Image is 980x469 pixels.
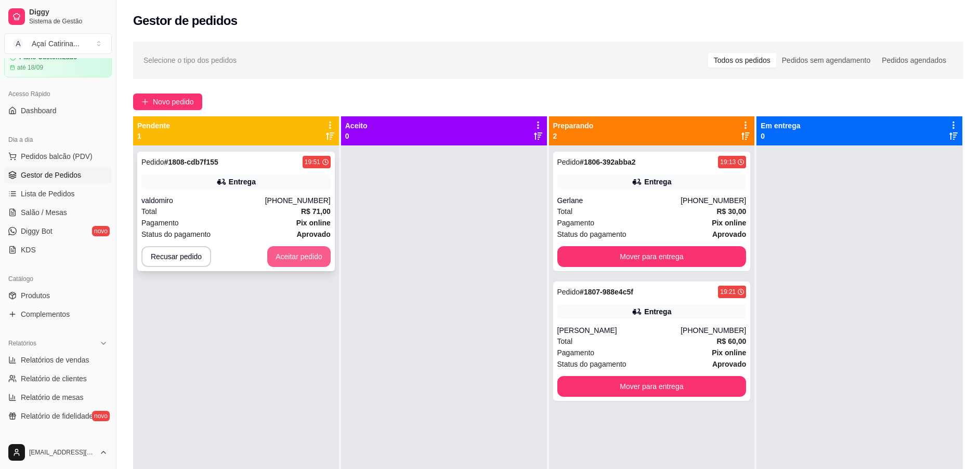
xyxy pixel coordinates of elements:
span: Selecione o tipo dos pedidos [143,55,237,66]
p: 1 [137,131,170,141]
span: Novo pedido [153,96,194,108]
strong: # 1807-988e4c5f [580,288,633,296]
span: Pagamento [557,347,595,358]
span: Pedido [141,158,164,166]
div: Pedidos sem agendamento [776,53,876,68]
span: Status do pagamento [557,358,626,370]
a: Dashboard [4,102,112,119]
span: Salão / Mesas [21,207,67,218]
button: Mover para entrega [557,246,747,267]
strong: R$ 60,00 [716,337,746,345]
div: valdomiro [141,195,265,206]
span: Relatório de mesas [21,392,84,403]
span: Pedido [557,158,580,166]
div: Acesso Rápido [4,86,112,102]
div: Pedidos agendados [876,53,952,68]
span: Total [557,336,573,347]
span: Pedido [557,288,580,296]
div: Gerlane [557,195,681,206]
div: 19:21 [720,288,736,296]
button: Select a team [4,33,112,54]
div: Dia a dia [4,131,112,148]
div: Todos os pedidos [708,53,776,68]
span: Dashboard [21,105,57,116]
a: DiggySistema de Gestão [4,4,112,29]
p: Em entrega [761,120,800,131]
span: Pagamento [141,217,179,229]
div: Entrega [644,306,671,317]
strong: Pix online [712,219,746,227]
span: Relatórios [8,339,36,347]
a: Salão / Mesas [4,204,112,221]
p: 0 [761,131,800,141]
strong: aprovado [296,230,330,238]
p: Preparando [553,120,594,131]
span: A [13,38,23,49]
span: Complementos [21,309,70,319]
span: Status do pagamento [557,229,626,240]
div: [PHONE_NUMBER] [681,195,746,206]
button: Pedidos balcão (PDV) [4,148,112,165]
strong: aprovado [712,230,746,238]
a: Relatório de mesas [4,389,112,406]
span: Diggy [29,8,108,17]
p: Pendente [137,120,170,131]
div: Entrega [644,177,671,187]
strong: aprovado [712,360,746,368]
span: Relatórios de vendas [21,355,89,365]
article: até 18/09 [17,63,43,72]
button: Recusar pedido [141,246,211,267]
span: Sistema de Gestão [29,17,108,25]
span: plus [141,98,149,105]
div: [PHONE_NUMBER] [265,195,331,206]
a: Relatórios de vendas [4,352,112,368]
a: Relatório de fidelidadenovo [4,408,112,424]
span: Relatório de fidelidade [21,411,93,421]
strong: # 1806-392abba2 [580,158,635,166]
a: Relatório de clientes [4,370,112,387]
button: [EMAIL_ADDRESS][DOMAIN_NAME] [4,440,112,465]
span: Pedidos balcão (PDV) [21,151,93,162]
span: Pagamento [557,217,595,229]
button: Aceitar pedido [267,246,331,267]
div: Entrega [229,177,256,187]
span: Gestor de Pedidos [21,170,81,180]
p: 2 [553,131,594,141]
span: Produtos [21,290,50,301]
h2: Gestor de pedidos [133,12,238,29]
div: 19:13 [720,158,736,166]
p: 0 [345,131,368,141]
div: 19:51 [305,158,320,166]
a: KDS [4,242,112,258]
a: Diggy Botnovo [4,223,112,239]
span: KDS [21,245,36,255]
button: Novo pedido [133,93,202,110]
div: [PERSON_NAME] [557,325,681,336]
div: Catálogo [4,271,112,287]
strong: R$ 30,00 [716,207,746,216]
strong: R$ 71,00 [301,207,331,216]
div: [PHONE_NUMBER] [681,325,746,336]
span: Diggy Bot [21,226,53,236]
span: Status do pagamento [141,229,211,240]
a: Lista de Pedidos [4,185,112,202]
a: Produtos [4,287,112,304]
a: Complementos [4,306,112,323]
span: Total [557,206,573,217]
strong: Pix online [712,349,746,357]
strong: # 1808-cdb7f155 [164,158,218,166]
a: Plano Customizadoaté 18/09 [4,48,112,77]
strong: Pix online [296,219,331,227]
span: Total [141,206,157,217]
span: Lista de Pedidos [21,189,75,199]
p: Aceito [345,120,368,131]
a: Gestor de Pedidos [4,167,112,183]
span: [EMAIL_ADDRESS][DOMAIN_NAME] [29,448,95,457]
span: Relatório de clientes [21,373,87,384]
button: Mover para entrega [557,376,747,397]
div: Açaí Catirina ... [32,38,80,49]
